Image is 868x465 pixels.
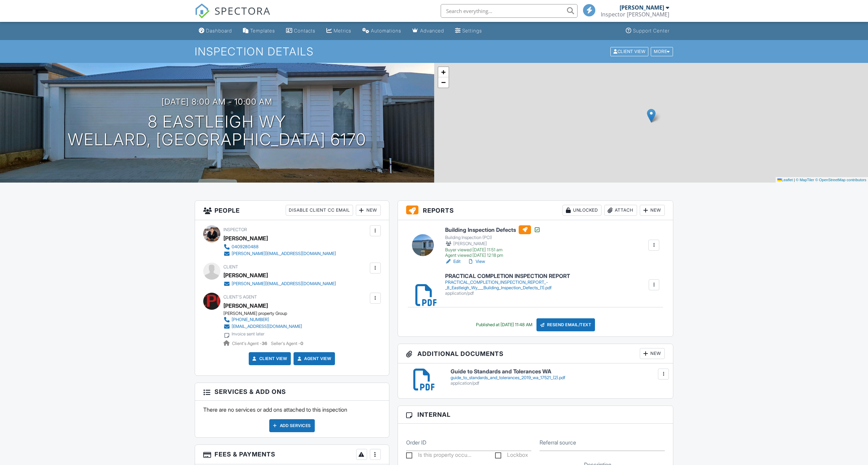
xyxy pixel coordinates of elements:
img: Marker [647,109,656,123]
div: There are no services or add ons attached to this inspection [195,401,389,437]
h3: People [195,201,389,220]
a: 0409280488 [223,243,336,250]
a: SPECTORA [195,9,271,24]
div: [PERSON_NAME] [223,270,268,280]
span: Client [223,264,238,269]
span: Client's Agent - [232,341,268,346]
strong: 0 [300,341,303,346]
div: [PERSON_NAME][EMAIL_ADDRESS][DOMAIN_NAME] [232,281,336,287]
div: Contacts [294,28,315,34]
div: Templates [250,28,275,34]
span: − [441,78,445,87]
input: Search everything... [441,4,578,18]
div: Building Inspection (PCI) [445,235,541,240]
a: © MapTiler [796,178,814,182]
div: 0409280488 [232,244,259,250]
div: Buyer viewed [DATE] 11:51 am [445,247,541,253]
a: Edit [445,258,461,265]
div: Advanced [420,28,444,34]
div: New [356,205,381,216]
a: Agent View [296,355,331,362]
div: Settings [462,28,482,34]
a: Dashboard [196,25,235,37]
a: Metrics [324,25,354,37]
a: Zoom out [438,77,449,88]
div: [EMAIL_ADDRESS][DOMAIN_NAME] [232,324,302,329]
a: [PERSON_NAME][EMAIL_ADDRESS][DOMAIN_NAME] [223,280,336,287]
span: SPECTORA [215,3,271,18]
h3: Fees & Payments [195,445,389,464]
h3: Internal [398,406,673,424]
label: Lockbox [495,452,528,460]
a: Support Center [623,25,672,37]
div: New [640,205,665,216]
h1: Inspection Details [195,45,674,57]
label: Referral source [540,439,576,446]
div: Unlocked [562,205,601,216]
a: [PERSON_NAME][EMAIL_ADDRESS][DOMAIN_NAME] [223,250,336,257]
div: Automations [371,28,401,34]
h3: Reports [398,201,673,220]
span: + [441,68,445,76]
span: Seller's Agent - [271,341,303,346]
a: Settings [452,25,485,37]
a: Leaflet [777,178,793,182]
div: [PERSON_NAME] [620,4,664,11]
a: PRACTICAL COMPLETION INSPECTION REPORT PRACTICAL_COMPLETION_INSPECTION_REPORT_-_8_Eastleigh_Wy___... [445,273,648,296]
h3: Services & Add ons [195,383,389,401]
div: Support Center [633,28,670,34]
strong: 36 [262,341,267,346]
a: Templates [240,25,278,37]
a: [EMAIL_ADDRESS][DOMAIN_NAME] [223,323,302,330]
a: Client View [610,49,650,54]
span: Client's Agent [223,294,257,300]
label: Is this property occupied? [406,452,471,460]
div: Resend Email/Text [536,318,595,331]
div: New [640,348,665,359]
div: [PERSON_NAME] property Group [223,311,308,316]
div: More [651,47,673,56]
div: [PERSON_NAME][EMAIL_ADDRESS][DOMAIN_NAME] [232,251,336,256]
div: Disable Client CC Email [286,205,353,216]
a: Client View [251,355,287,362]
img: The Best Home Inspection Software - Spectora [195,3,210,18]
a: Zoom in [438,67,449,77]
a: [PERSON_NAME] [223,301,268,311]
h6: PRACTICAL COMPLETION INSPECTION REPORT [445,273,648,279]
span: Inspector [223,227,247,232]
div: Metrics [334,28,351,34]
div: PRACTICAL_COMPLETION_INSPECTION_REPORT_-_8_Eastleigh_Wy___Building_Inspection_Defects_(1).pdf [445,280,648,291]
div: Add Services [269,419,315,432]
div: application/pdf [451,381,665,386]
a: Guide to Standards and Tolerances WA guide_to_standards_and_tolerances_2019_wa_17521_(2).pdf appl... [451,369,665,386]
a: Building Inspection Defects Building Inspection (PCI) [PERSON_NAME] Buyer viewed [DATE] 11:51 am ... [445,225,541,258]
div: Agent viewed [DATE] 12:18 pm [445,253,541,258]
div: application/pdf [445,291,648,296]
div: guide_to_standards_and_tolerances_2019_wa_17521_(2).pdf [451,375,665,381]
div: Inspector West [601,11,669,18]
div: Published at [DATE] 11:48 AM [476,322,532,328]
label: Order ID [406,439,426,446]
h1: 8 Eastleigh Wy Wellard, [GEOGRAPHIC_DATA] 6170 [68,113,366,149]
div: Invoice sent later [232,331,264,337]
h3: Additional Documents [398,344,673,363]
a: Contacts [283,25,318,37]
a: View [467,258,485,265]
h3: [DATE] 8:00 am - 10:00 am [161,97,272,106]
a: © OpenStreetMap contributors [815,178,866,182]
h6: Guide to Standards and Tolerances WA [451,369,665,375]
a: Advanced [410,25,447,37]
a: Automations (Basic) [360,25,404,37]
div: [PERSON_NAME] [223,233,268,243]
span: | [794,178,795,182]
a: [PHONE_NUMBER] [223,316,302,323]
h6: Building Inspection Defects [445,225,541,234]
div: [PERSON_NAME] [445,240,541,247]
div: [PHONE_NUMBER] [232,317,269,322]
div: Client View [610,47,648,56]
div: Dashboard [206,28,232,34]
div: Attach [604,205,637,216]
